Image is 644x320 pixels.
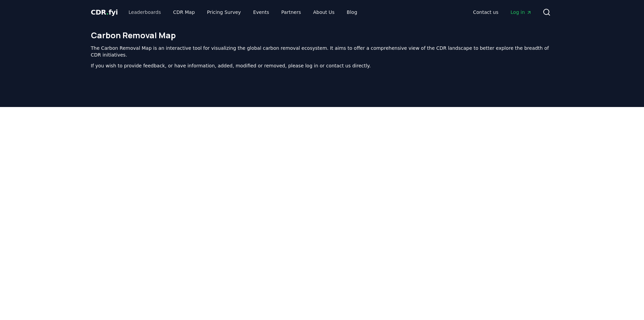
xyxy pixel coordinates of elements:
[276,6,306,18] a: Partners
[341,6,363,18] a: Blog
[168,6,200,18] a: CDR Map
[91,30,553,41] h1: Carbon Removal Map
[123,6,362,18] nav: Main
[201,6,246,18] a: Pricing Survey
[91,7,118,17] a: CDR.fyi
[91,45,553,58] p: The Carbon Removal Map is an interactive tool for visualizing the global carbon removal ecosystem...
[468,6,504,18] a: Contact us
[468,6,537,18] nav: Main
[91,8,118,16] span: CDR fyi
[123,6,166,18] a: Leaderboards
[91,62,553,69] p: If you wish to provide feedback, or have information, added, modified or removed, please log in o...
[248,6,275,18] a: Events
[505,6,537,18] a: Log in
[308,6,340,18] a: About Us
[106,8,109,16] span: .
[510,9,531,16] span: Log in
